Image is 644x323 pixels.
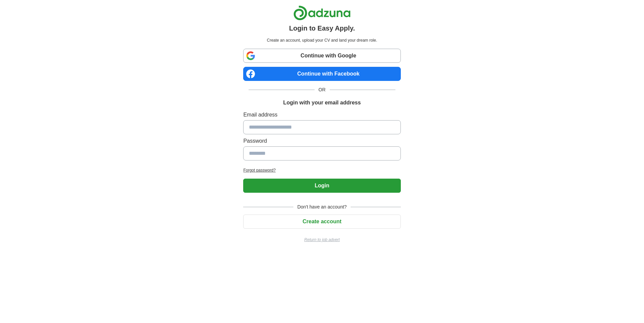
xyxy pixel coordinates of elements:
[243,167,400,173] a: Forgot password?
[243,219,400,224] a: Create account
[243,137,400,145] label: Password
[245,37,399,43] p: Create an account, upload your CV and land your dream role.
[243,237,400,243] a: Return to job advert
[283,99,361,107] h1: Login with your email address
[315,86,330,93] span: OR
[293,5,351,20] img: Adzuna logo
[243,179,400,193] button: Login
[289,23,355,33] h1: Login to Easy Apply.
[293,203,351,211] span: Don't have an account?
[243,111,400,119] label: Email address
[243,67,400,81] a: Continue with Facebook
[243,49,400,63] a: Continue with Google
[243,215,400,229] button: Create account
